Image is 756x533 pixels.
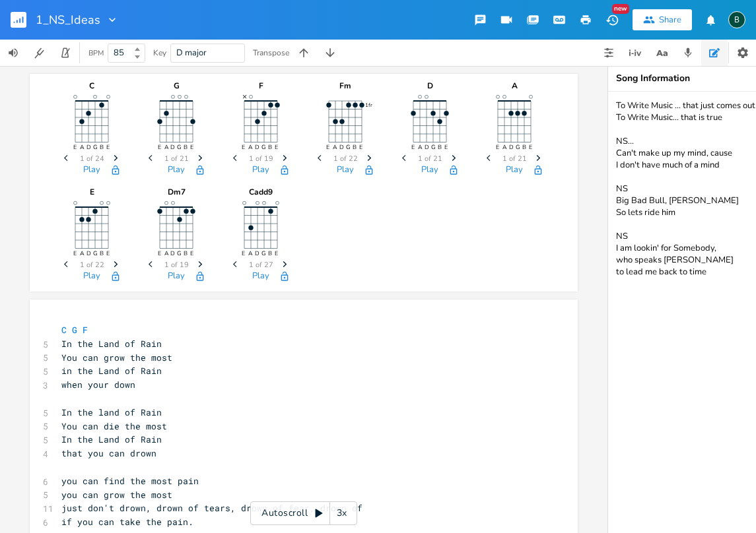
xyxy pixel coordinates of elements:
button: Play [337,165,354,176]
span: when your down [61,379,135,391]
text: D [86,249,91,257]
text: E [496,143,499,151]
div: Transpose [253,49,289,57]
span: if you can take the pain. [61,516,193,528]
div: G [143,82,209,90]
text: G [431,143,436,151]
text: A [80,249,85,257]
text: E [444,143,448,151]
span: F [83,324,88,336]
text: E [360,143,363,151]
text: E [275,249,279,257]
text: E [106,143,110,151]
span: 1 of 19 [249,155,273,162]
div: C [59,82,125,90]
div: 3x [330,501,354,525]
div: Autoscroll [250,501,357,525]
span: 1 of 21 [502,155,527,162]
text: B [353,143,357,151]
div: A [481,82,547,90]
button: Play [252,165,269,176]
div: D [397,82,463,90]
button: Play [421,165,438,176]
div: BruCe [728,11,745,28]
span: G [72,324,77,336]
div: Key [153,49,166,57]
text: D [86,143,91,151]
text: D [171,249,176,257]
text: 1fr [366,102,373,109]
text: E [242,143,246,151]
button: Play [83,271,100,282]
text: G [93,143,98,151]
text: A [164,143,169,151]
span: You can die the most [61,420,167,432]
text: A [418,143,423,151]
text: E [106,249,110,257]
text: G [262,249,267,257]
text: B [100,249,104,257]
span: in the Land of Rain [61,365,162,377]
span: C [61,324,67,336]
text: G [516,143,520,151]
button: Share [633,9,692,30]
span: 1 of 22 [80,261,104,268]
span: just don't drown, drown of tears, drown of fear, drown of [61,502,362,514]
text: A [80,143,85,151]
span: In the land of Rain [61,406,162,418]
text: B [269,249,273,257]
span: 1_NS_Ideas [36,14,100,26]
span: 1 of 24 [80,155,104,162]
text: A [164,249,169,257]
text: E [191,143,194,151]
text: B [269,143,273,151]
text: E [73,143,77,151]
text: D [256,249,260,257]
text: E [275,143,279,151]
button: Play [506,165,523,176]
text: B [184,143,188,151]
div: F [228,82,294,90]
span: 1 of 27 [249,261,273,268]
span: 1 of 22 [333,155,358,162]
text: E [191,249,194,257]
span: that you can drown [61,447,156,459]
button: Play [168,271,185,282]
div: E [59,188,125,196]
text: D [509,143,514,151]
button: Play [252,271,269,282]
span: 1 of 19 [164,261,189,268]
text: A [249,249,254,257]
text: E [411,143,415,151]
div: Share [659,14,681,26]
text: E [529,143,532,151]
text: D [256,143,260,151]
div: Cadd9 [228,188,294,196]
text: E [158,143,161,151]
div: New [612,4,629,14]
span: In the Land of Rain [61,433,162,445]
text: B [522,143,526,151]
span: D major [176,47,207,59]
span: 1 of 21 [418,155,442,162]
button: Play [83,165,100,176]
text: G [178,249,182,257]
span: you can grow the most [61,489,172,501]
text: B [438,143,442,151]
text: E [242,249,246,257]
text: G [262,143,267,151]
text: A [333,143,338,151]
text: A [502,143,507,151]
button: Play [168,165,185,176]
div: BPM [88,49,104,57]
text: E [158,249,161,257]
span: In the Land of Rain [61,338,162,350]
span: 1 of 21 [164,155,189,162]
text: B [184,249,188,257]
span: you can find the most pain [61,475,199,487]
div: Fm [312,82,378,90]
text: D [171,143,176,151]
span: You can grow the most [61,352,172,363]
button: B [728,5,745,35]
text: E [73,249,77,257]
